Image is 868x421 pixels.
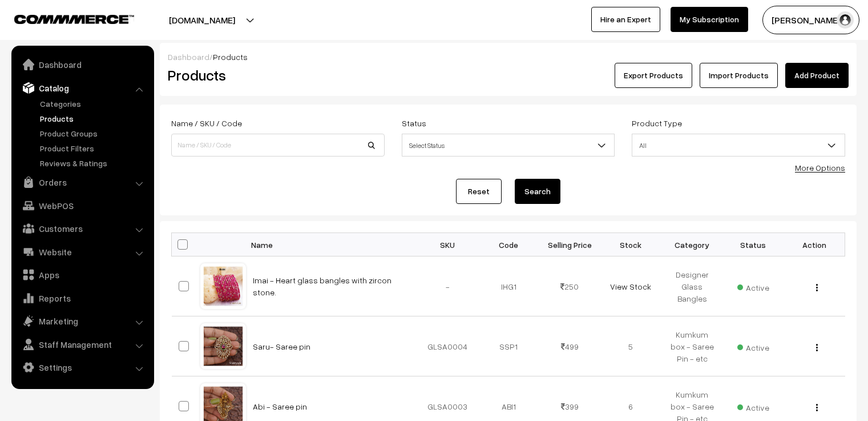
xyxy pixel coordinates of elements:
[610,282,651,291] a: View Stock
[402,117,426,129] label: Status
[632,117,682,129] label: Product Type
[417,316,478,376] td: GLSA0004
[591,7,660,32] a: Hire an Expert
[168,51,849,63] div: /
[785,63,849,88] a: Add Product
[213,52,248,62] span: Products
[722,233,784,256] th: Status
[737,279,769,294] span: Active
[515,179,560,204] button: Search
[14,54,150,75] a: Dashboard
[478,316,539,376] td: SSP1
[14,334,150,355] a: Staff Management
[14,288,150,308] a: Reports
[784,233,845,256] th: Action
[37,157,150,169] a: Reviews & Ratings
[14,357,150,378] a: Settings
[168,66,383,84] h2: Products
[37,142,150,154] a: Product Filters
[661,316,722,376] td: Kumkum box - Saree Pin - etc
[632,134,845,157] span: All
[129,6,275,34] button: [DOMAIN_NAME]
[816,284,818,291] img: Menu
[762,6,859,34] button: [PERSON_NAME] C
[37,98,150,110] a: Categories
[632,135,845,155] span: All
[539,316,600,376] td: 499
[671,7,748,32] a: My Subscription
[171,117,242,129] label: Name / SKU / Code
[600,233,661,256] th: Stock
[737,339,769,354] span: Active
[402,135,615,155] span: Select Status
[14,264,150,285] a: Apps
[478,233,539,256] th: Code
[615,63,692,88] button: Export Products
[14,218,150,239] a: Customers
[737,399,769,414] span: Active
[14,11,114,25] a: COMMMERCE
[700,63,778,88] a: Import Products
[539,233,600,256] th: Selling Price
[253,342,310,351] a: Saru- Saree pin
[816,404,818,411] img: Menu
[661,233,722,256] th: Category
[168,52,209,62] a: Dashboard
[600,316,661,376] td: 5
[14,172,150,193] a: Orders
[816,344,818,351] img: Menu
[478,256,539,316] td: IHG1
[456,179,502,204] a: Reset
[417,233,478,256] th: SKU
[795,163,845,173] a: More Options
[246,233,417,256] th: Name
[661,256,722,316] td: Designer Glass Bangles
[402,134,615,157] span: Select Status
[14,78,150,98] a: Catalog
[253,402,307,411] a: Abi - Saree pin
[14,242,150,262] a: Website
[14,311,150,331] a: Marketing
[539,256,600,316] td: 250
[37,127,150,139] a: Product Groups
[37,113,150,125] a: Products
[14,195,150,216] a: WebPOS
[417,256,478,316] td: -
[171,134,385,157] input: Name / SKU / Code
[14,15,134,23] img: COMMMERCE
[253,275,391,297] a: Imai - Heart glass bangles with zircon stone.
[837,11,854,29] img: user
